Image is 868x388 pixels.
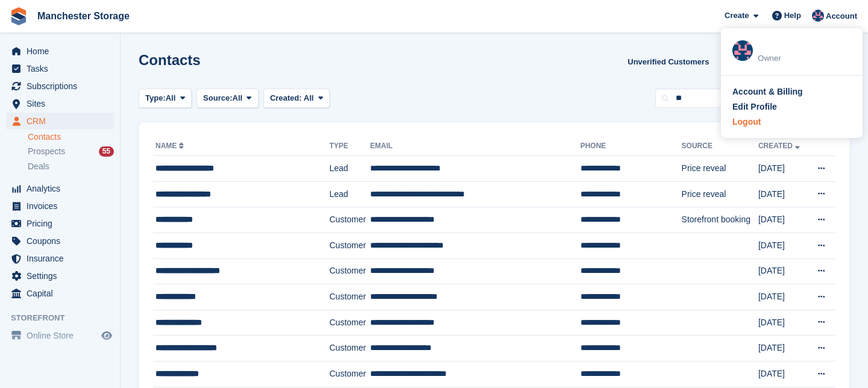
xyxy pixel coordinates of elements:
span: All [233,92,243,104]
td: [DATE] [758,284,807,310]
a: Unverified Customers [623,52,714,72]
th: Phone [580,137,682,156]
span: Subscriptions [27,78,99,95]
button: Export [719,52,772,72]
a: Edit Profile [732,101,851,113]
span: Storefront [11,312,120,324]
button: Type: All [139,89,192,108]
td: Price reveal [682,181,758,207]
td: Customer [330,207,371,233]
td: [DATE] [758,336,807,361]
span: Source: [203,92,232,104]
div: Owner [758,52,851,64]
td: [DATE] [758,233,807,258]
td: Price reveal [682,156,758,182]
span: Invoices [27,198,99,214]
td: [DATE] [758,258,807,284]
span: Type: [145,92,166,104]
span: Pricing [27,215,99,232]
span: Tasks [27,60,99,77]
div: Logout [732,116,761,128]
td: Customer [330,258,371,284]
span: Create [725,10,749,22]
td: Customer [330,336,371,361]
span: Analytics [27,180,99,197]
span: Account [826,10,857,22]
span: Capital [27,285,99,302]
span: Deals [28,161,49,172]
a: Deals [28,160,114,173]
button: Created: All [263,89,330,108]
span: Help [784,10,801,22]
a: menu [6,113,114,130]
button: Source: All [197,89,259,108]
a: menu [6,95,114,112]
th: Email [370,137,580,156]
span: Coupons [27,233,99,249]
a: menu [6,285,114,302]
span: CRM [27,113,99,130]
a: Manchester Storage [33,6,134,26]
td: Storefront booking [682,207,758,233]
td: Lead [330,156,371,182]
a: menu [6,43,114,60]
span: All [166,92,176,104]
a: Account & Billing [732,86,851,98]
td: [DATE] [758,156,807,182]
h1: Contacts [139,52,201,68]
td: [DATE] [758,310,807,336]
th: Type [330,137,371,156]
span: Insurance [27,250,99,267]
a: Created [758,142,802,150]
a: menu [6,268,114,284]
span: Created: [270,93,302,102]
a: menu [6,327,114,344]
td: Customer [330,361,371,387]
a: Logout [732,116,851,128]
a: menu [6,198,114,214]
th: Source [682,137,758,156]
a: menu [6,215,114,232]
span: Home [27,43,99,60]
div: Edit Profile [732,101,777,113]
a: Name [156,142,186,150]
td: Lead [330,181,371,207]
td: [DATE] [758,207,807,233]
a: menu [6,78,114,95]
span: Online Store [27,327,99,344]
a: Contacts [28,131,114,143]
span: Sites [27,95,99,112]
a: menu [6,180,114,197]
td: [DATE] [758,361,807,387]
div: 55 [99,146,114,157]
a: menu [6,250,114,267]
div: Account & Billing [732,86,803,98]
td: [DATE] [758,181,807,207]
a: Prospects 55 [28,145,114,158]
td: Customer [330,284,371,310]
td: Customer [330,233,371,258]
a: menu [6,60,114,77]
td: Customer [330,310,371,336]
span: Settings [27,268,99,284]
span: Prospects [28,146,65,157]
a: Preview store [99,328,114,343]
a: menu [6,233,114,249]
img: stora-icon-8386f47178a22dfd0bd8f6a31ec36ba5ce8667c1dd55bd0f319d3a0aa187defe.svg [10,7,28,25]
span: All [304,93,314,102]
